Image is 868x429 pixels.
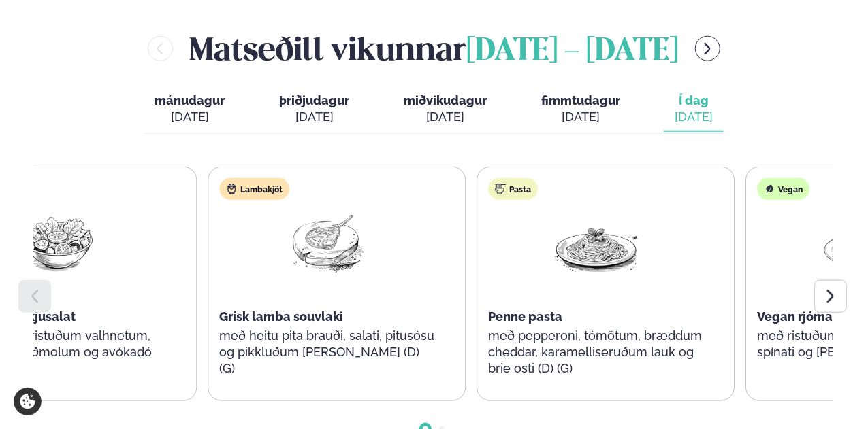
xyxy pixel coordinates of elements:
[148,36,173,61] button: menu-btn-left
[675,92,713,109] span: Í dag
[695,36,720,61] button: menu-btn-right
[219,178,289,200] div: Lambakjöt
[488,328,705,377] p: með pepperoni, tómötum, bræddum cheddar, karamelliseruðum lauk og brie osti (D) (G)
[466,37,679,67] span: [DATE] - [DATE]
[144,87,236,132] button: mánudagur [DATE]
[488,178,538,200] div: Pasta
[219,328,436,377] p: með heitu pita brauði, salati, pitusósu og pikkluðum [PERSON_NAME] (D) (G)
[530,87,631,132] button: fimmtudagur [DATE]
[404,93,487,107] span: miðvikudagur
[279,109,349,125] div: [DATE]
[15,211,102,274] img: Salad.png
[155,109,225,125] div: [DATE]
[541,109,620,125] div: [DATE]
[284,211,371,274] img: Lamb-Meat.png
[764,184,775,194] img: Vegan.svg
[393,87,498,132] button: miðvikudagur [DATE]
[553,211,640,274] img: Spagetti.png
[268,87,360,132] button: þriðjudagur [DATE]
[757,178,809,200] div: Vegan
[675,109,713,125] div: [DATE]
[541,93,620,107] span: fimmtudagur
[226,184,237,194] img: Lamb.svg
[219,309,343,324] span: Grísk lamba souvlaki
[404,109,487,125] div: [DATE]
[279,93,349,107] span: þriðjudagur
[495,184,506,194] img: pasta.svg
[14,388,42,415] a: Cookie settings
[189,27,679,71] h2: Matseðill vikunnar
[664,87,724,132] button: Í dag [DATE]
[155,93,225,107] span: mánudagur
[488,309,562,324] span: Penne pasta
